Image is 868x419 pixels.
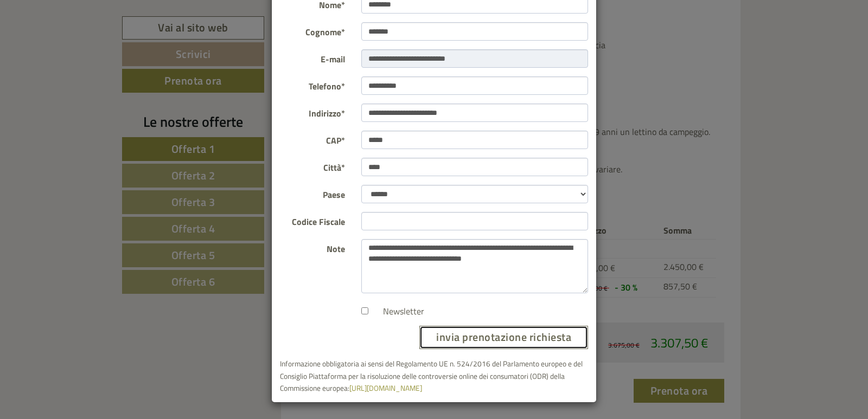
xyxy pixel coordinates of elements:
[272,158,353,174] label: Città*
[272,212,353,228] label: Codice Fiscale
[272,76,353,93] label: Telefono*
[280,358,583,394] small: Informazione obbligatoria ai sensi del Regolamento UE n. 524/2016 del Parlamento europeo e del Co...
[419,326,588,349] button: invia prenotazione richiesta
[272,104,353,120] label: Indirizzo*
[272,185,353,201] label: Paese
[272,22,353,38] label: Cognome*
[349,383,422,394] a: [URL][DOMAIN_NAME]
[272,49,353,66] label: E-mail
[272,239,353,255] label: Note
[372,305,424,318] label: Newsletter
